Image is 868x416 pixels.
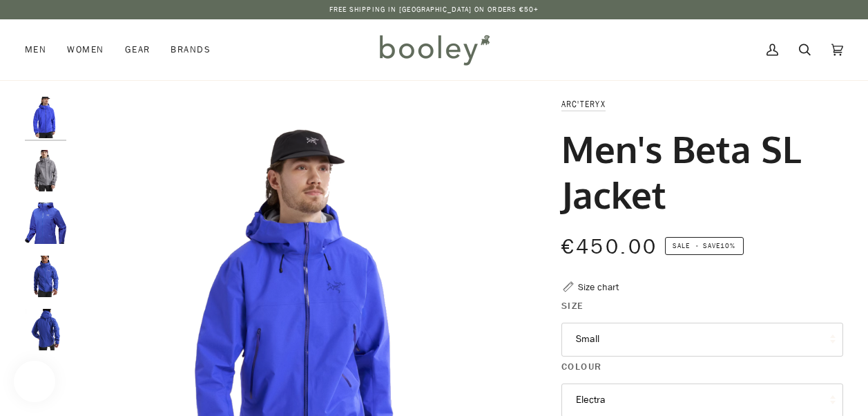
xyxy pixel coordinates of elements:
img: Booley [374,30,494,70]
a: Men [25,19,57,80]
span: Sale [673,240,690,251]
a: Arc'teryx [561,98,606,110]
a: Brands [160,19,221,80]
img: Arc'teryx Men's Beta SL Jacket Vitality - Booley Galway [25,202,66,244]
h1: Men's Beta SL Jacket [561,126,833,217]
button: Small [561,323,843,357]
img: Men's Beta SL Jacket [25,150,66,191]
img: Arc'teryx Men's Beta SL Jacket Vitality - Booley Galway [25,256,66,297]
span: Women [67,43,104,57]
span: 10% [720,240,735,251]
span: €450.00 [561,233,658,261]
span: Men [25,43,46,57]
img: Arc'teryx Men's Beta SL Jacket Vitality - Booley Galway [25,309,66,350]
span: Colour [561,359,602,374]
span: Brands [171,43,211,57]
em: • [692,240,703,251]
img: Men's Beta SL Jacket [25,97,66,138]
span: Gear [125,43,151,57]
span: Size [561,299,584,313]
div: Size chart [578,280,619,294]
a: Gear [115,19,161,80]
a: Women [57,19,114,80]
iframe: Button to open loyalty program pop-up [14,361,55,402]
p: Free Shipping in [GEOGRAPHIC_DATA] on Orders €50+ [329,4,539,15]
span: Save [665,237,744,255]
